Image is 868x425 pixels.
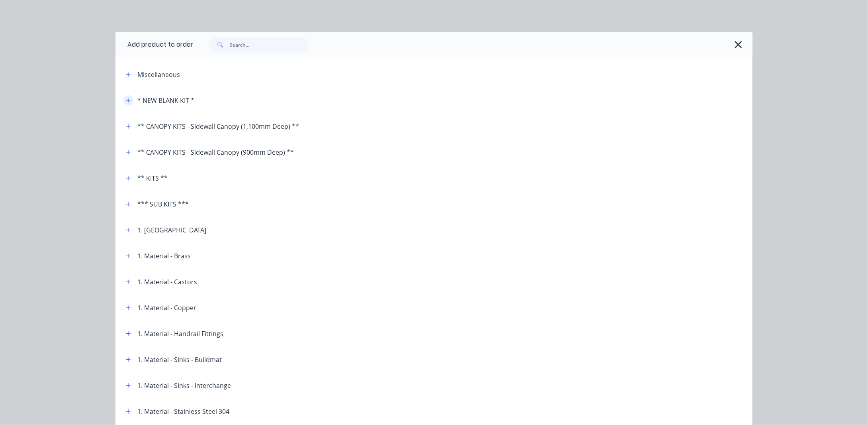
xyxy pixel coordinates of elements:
[137,148,294,157] div: ** CANOPY KITS - Sidewall Canopy (900mm Deep) **
[137,225,206,235] div: 1. [GEOGRAPHIC_DATA]
[137,251,191,261] div: 1. Material - Brass
[137,96,194,105] div: * NEW BLANK KIT *
[137,355,222,364] div: 1. Material - Sinks - Buildmat
[137,277,197,287] div: 1. Material - Castors
[137,70,180,79] div: Miscellaneous
[137,407,229,416] div: 1. Material - Stainless Steel 304
[137,329,223,338] div: 1. Material - Handrail Fittings
[137,122,299,131] div: ** CANOPY KITS - Sidewall Canopy (1,100mm Deep) **
[230,37,309,53] input: Search...
[137,303,196,313] div: 1. Material - Copper
[137,381,231,390] div: 1. Material - Sinks - Interchange
[115,32,193,57] div: Add product to order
